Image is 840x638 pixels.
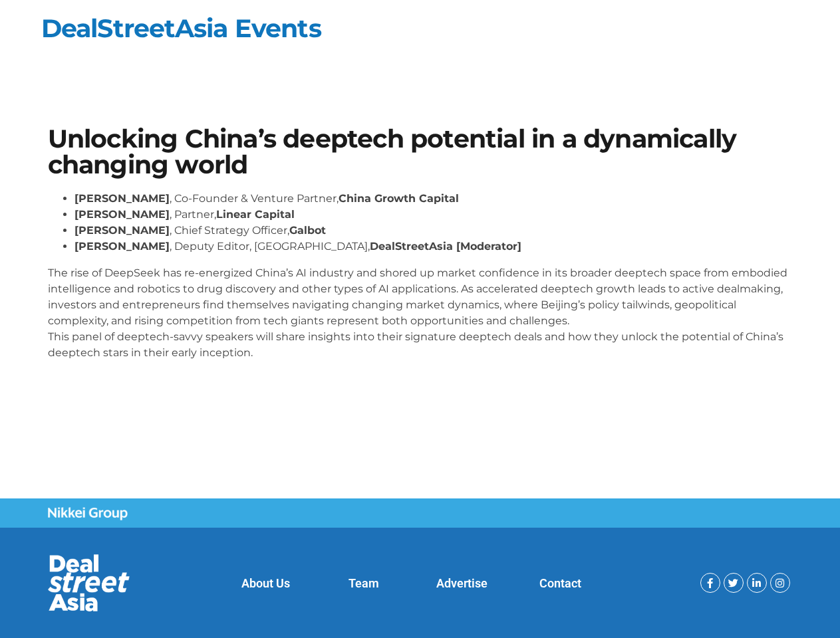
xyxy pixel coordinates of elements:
strong: [PERSON_NAME] [74,224,170,237]
h1: Unlocking China’s deeptech potential in a dynamically changing world [48,126,793,177]
a: Team [349,576,379,590]
li: , Partner, [74,207,793,223]
strong: [PERSON_NAME] [74,208,170,221]
li: , Co-Founder & Venture Partner, [74,191,793,207]
p: The rise of DeepSeek has re-energized China’s AI industry and shored up market confidence in its ... [48,265,793,361]
img: Nikkei Group [48,507,128,520]
strong: [PERSON_NAME] [74,192,170,205]
strong: DealStreetAsia [Moderator] [370,240,521,253]
strong: China Growth Capital [339,192,459,205]
a: DealStreetAsia Events [41,13,321,44]
li: , Chief Strategy Officer, [74,223,793,239]
a: Contact [539,576,581,590]
strong: Galbot [289,224,326,237]
strong: Linear Capital [216,208,295,221]
a: Advertise [436,576,488,590]
strong: [PERSON_NAME] [74,240,170,253]
a: About Us [241,576,290,590]
li: , Deputy Editor, [GEOGRAPHIC_DATA], [74,239,793,255]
